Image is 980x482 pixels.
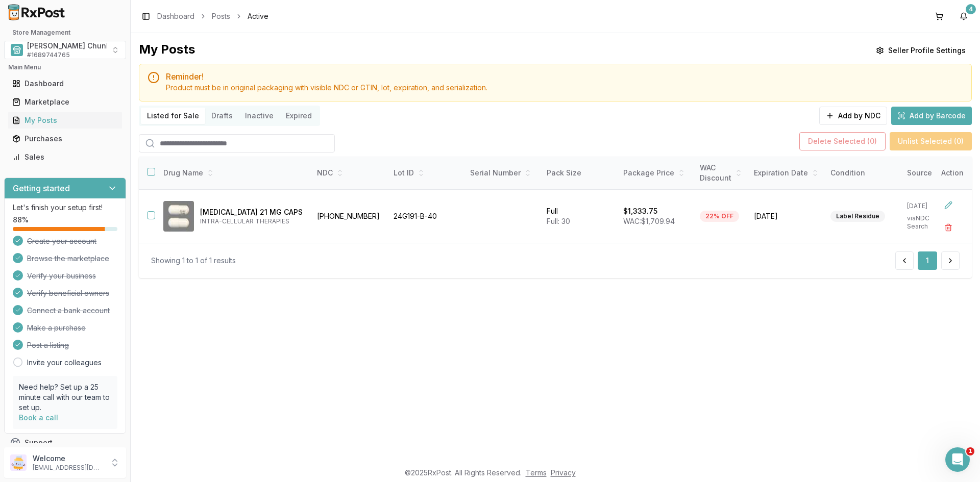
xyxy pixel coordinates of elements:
[891,107,972,125] button: Add by Barcode
[27,51,70,59] span: # 1689744765
[27,236,96,246] span: Create your account
[13,202,117,213] p: Let's finish your setup first!
[27,323,86,333] span: Make a purchase
[27,358,102,368] a: Invite your colleagues
[955,8,972,24] button: 4
[945,447,970,472] iframe: Intercom live chat
[907,202,946,210] p: [DATE]
[541,157,617,190] th: Pack Size
[4,94,126,110] button: Marketplace
[700,211,739,222] div: 22% OFF
[8,63,122,71] h2: Main Menu
[939,196,958,214] button: Edit
[8,74,122,93] a: Dashboard
[151,256,236,266] div: Showing 1 to 1 of 1 results
[12,79,118,89] div: Dashboard
[157,11,268,21] nav: breadcrumb
[10,454,27,471] img: User avatar
[824,157,901,190] th: Condition
[4,29,126,37] h2: Store Management
[13,215,29,225] span: 88 %
[966,447,974,455] span: 1
[907,168,946,178] div: Source
[205,108,239,124] button: Drafts
[623,206,657,216] p: $1,333.75
[200,207,303,217] p: [MEDICAL_DATA] 21 MG CAPS
[4,75,126,92] button: Dashboard
[200,217,303,225] p: INTRA-CELLULAR THERAPIES
[13,182,70,194] h3: Getting started
[918,251,937,270] button: 1
[19,382,111,413] p: Need help? Set up a 25 minute call with our team to set up.
[12,134,118,144] div: Purchases
[541,190,617,243] td: Full
[8,130,122,148] a: Purchases
[8,93,122,111] a: Marketplace
[8,148,122,166] a: Sales
[754,211,818,221] span: [DATE]
[939,218,958,237] button: Delete
[700,163,742,183] div: WAC Discount
[311,190,387,243] td: [PHONE_NUMBER]
[4,149,126,165] button: Sales
[27,340,69,350] span: Post a listing
[27,271,96,281] span: Verify your business
[27,288,109,298] span: Verify beneficial owners
[4,112,126,129] button: My Posts
[526,468,547,477] a: Terms
[830,211,885,222] div: Label Residue
[547,217,570,225] span: Full: 30
[907,214,946,231] p: via NDC Search
[27,253,109,264] span: Browse the marketplace
[933,157,972,190] th: Action
[27,306,110,316] span: Connect a bank account
[139,41,195,60] div: My Posts
[8,111,122,130] a: My Posts
[163,168,303,178] div: Drug Name
[166,72,963,81] h5: Reminder!
[33,453,104,464] p: Welcome
[248,11,268,21] span: Active
[4,41,126,59] button: Select a view
[12,97,118,107] div: Marketplace
[12,152,118,162] div: Sales
[4,434,126,452] button: Support
[239,108,280,124] button: Inactive
[387,190,464,243] td: 24G191-B-40
[394,168,458,178] div: Lot ID
[470,168,534,178] div: Serial Number
[966,4,976,14] div: 4
[754,168,818,178] div: Expiration Date
[317,168,381,178] div: NDC
[819,107,887,125] button: Add by NDC
[4,4,69,20] img: RxPost Logo
[19,413,58,422] a: Book a call
[551,468,576,477] a: Privacy
[870,41,972,60] button: Seller Profile Settings
[141,108,205,124] button: Listed for Sale
[4,131,126,147] button: Purchases
[27,41,148,51] span: [PERSON_NAME] Chunk Pharmacy
[212,11,230,21] a: Posts
[280,108,318,124] button: Expired
[623,168,688,178] div: Package Price
[33,464,104,472] p: [EMAIL_ADDRESS][DOMAIN_NAME]
[163,201,194,232] img: Caplyta 21 MG CAPS
[157,11,194,21] a: Dashboard
[623,217,675,225] span: WAC: $1,709.94
[12,115,118,125] div: My Posts
[166,83,963,93] div: Product must be in original packaging with visible NDC or GTIN, lot, expiration, and serialization.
